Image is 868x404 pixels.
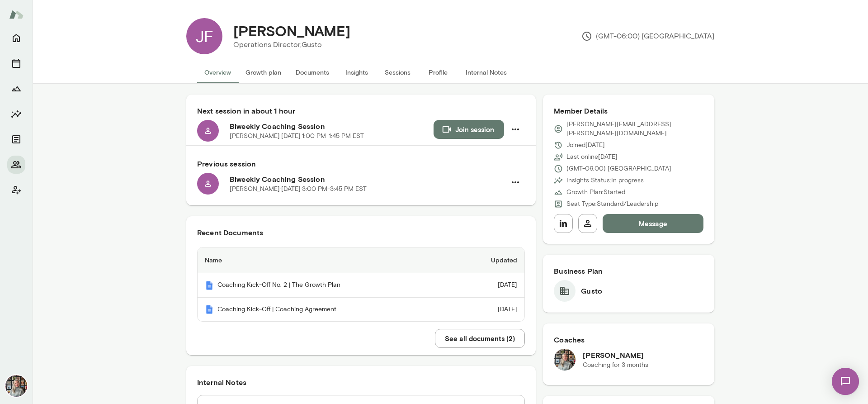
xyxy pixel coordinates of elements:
th: Coaching Kick-Off No. 2 | The Growth Plan [198,273,455,298]
h6: Coaches [554,334,703,345]
h6: Biweekly Coaching Session [230,121,434,132]
h6: Business Plan [554,266,703,276]
p: Seat Type: Standard/Leadership [566,200,658,209]
p: Insights Status: In progress [566,176,644,185]
button: Documents [7,130,25,148]
button: Insights [336,62,377,83]
p: [PERSON_NAME][EMAIL_ADDRESS][PERSON_NAME][DOMAIN_NAME] [566,120,703,138]
button: Sessions [377,62,418,83]
p: (GMT-06:00) [GEOGRAPHIC_DATA] [566,164,671,173]
h6: Next session in about 1 hour [197,105,525,116]
th: Updated [455,247,524,273]
button: Growth plan [238,62,288,83]
button: Documents [288,62,336,83]
h6: Recent Documents [197,227,525,238]
button: Members [7,156,25,174]
button: Client app [7,181,25,199]
button: Join session [434,120,504,139]
h6: Gusto [581,285,602,296]
td: [DATE] [455,298,524,322]
td: [DATE] [455,273,524,298]
p: Growth Plan: Started [566,188,625,197]
img: Mento [9,6,24,23]
p: [PERSON_NAME] · [DATE] · 3:00 PM-3:45 PM EST [230,185,367,194]
img: Mento | Coaching sessions [205,305,214,314]
h6: Previous session [197,158,525,169]
p: Joined [DATE] [566,141,605,150]
button: Overview [197,62,238,83]
img: Tricia Maggio [554,349,576,371]
p: (GMT-06:00) [GEOGRAPHIC_DATA] [581,31,714,42]
h4: [PERSON_NAME] [233,22,350,39]
button: Profile [418,62,458,83]
img: Tricia Maggio [5,375,27,397]
img: Mento | Coaching sessions [205,281,214,290]
th: Coaching Kick-Off | Coaching Agreement [198,298,455,322]
button: Internal Notes [458,62,514,83]
th: Name [198,247,455,273]
button: Insights [7,105,25,123]
button: Message [603,214,703,233]
button: Growth Plan [7,80,25,98]
h6: [PERSON_NAME] [583,350,648,361]
button: Sessions [7,54,25,72]
p: [PERSON_NAME] · [DATE] · 1:00 PM-1:45 PM EST [230,132,364,141]
button: Home [7,29,25,47]
div: JF [186,18,222,54]
p: Coaching for 3 months [583,361,648,370]
h6: Internal Notes [197,377,525,388]
button: See all documents (2) [435,329,525,348]
h6: Member Details [554,105,703,116]
h6: Biweekly Coaching Session [230,174,506,185]
p: Operations Director, Gusto [233,39,350,50]
p: Last online [DATE] [566,152,618,162]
